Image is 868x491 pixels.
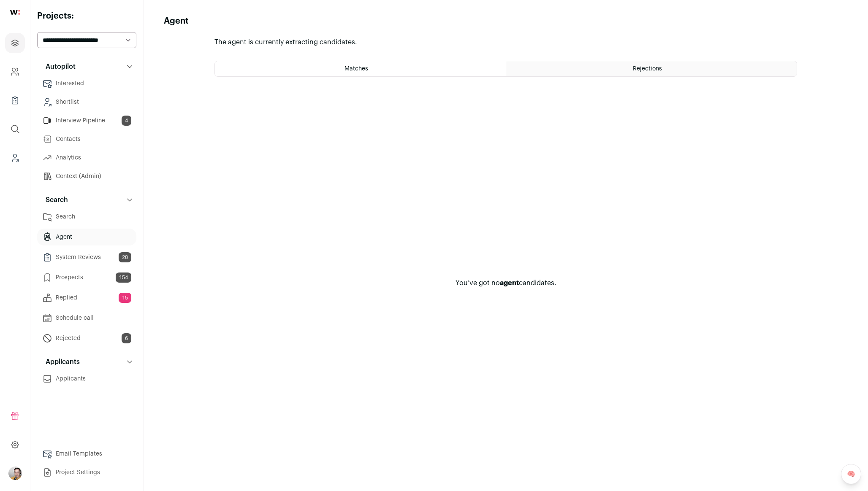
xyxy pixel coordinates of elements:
[37,269,136,286] a: Prospects154
[5,148,25,168] a: Leads (Backoffice)
[37,58,136,75] button: Autopilot
[37,112,136,129] a: Interview Pipeline4
[37,10,136,22] h2: Projects:
[37,249,136,266] a: System Reviews28
[633,66,662,72] span: Rejections
[37,131,136,148] a: Contacts
[37,445,136,462] a: Email Templates
[37,75,136,92] a: Interested
[41,357,80,367] p: Applicants
[37,289,136,306] a: Replied15
[116,272,131,283] span: 154
[456,278,556,288] p: You’ve got no candidates.
[122,116,131,126] span: 4
[37,464,136,481] a: Project Settings
[10,10,20,15] img: wellfound-shorthand-0d5821cbd27db2630d0214b213865d53afaa358527fdda9d0ea32b1df1b89c2c.svg
[119,293,131,303] span: 15
[37,229,136,245] a: Agent
[37,310,136,326] a: Schedule call
[164,15,189,27] h1: Agent
[37,208,136,225] a: Search
[37,330,136,347] a: Rejected6
[5,33,25,53] a: Projects
[37,370,136,387] a: Applicants
[37,192,136,208] button: Search
[37,168,136,185] a: Context (Admin)
[119,252,131,262] span: 28
[5,62,25,82] a: Company and ATS Settings
[214,37,797,47] p: The agent is currently extracting candidates.
[8,467,22,480] button: Open dropdown
[37,353,136,370] button: Applicants
[500,280,519,286] b: agent
[841,464,861,484] a: 🧠
[41,62,76,72] p: Autopilot
[8,467,22,480] img: 144000-medium_jpg
[5,90,25,111] a: Company Lists
[41,195,68,205] p: Search
[37,94,136,111] a: Shortlist
[344,66,368,72] span: Matches
[122,333,131,343] span: 6
[506,61,797,76] a: Rejections
[37,149,136,166] a: Analytics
